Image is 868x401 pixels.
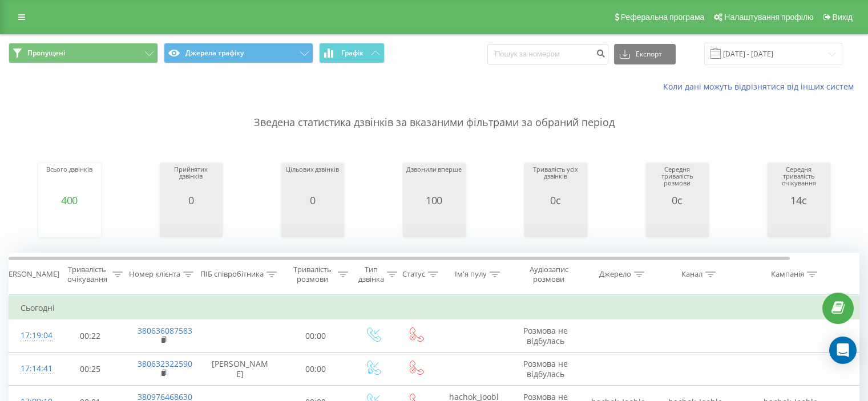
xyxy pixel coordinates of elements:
div: 0с [649,195,706,206]
span: Розмова не відбулась [523,358,568,379]
button: Джерела трафіку [164,43,313,63]
div: Всього дзвінків [46,166,92,195]
div: 0 [286,195,338,206]
input: Пошук за номером [487,44,608,64]
div: Прийнятих дзвінків [163,166,220,195]
button: Графік [319,43,385,63]
a: 380632322590 [138,358,192,369]
td: 00:00 [280,353,352,386]
div: Тривалість очікування [64,265,110,284]
span: Пропущені [27,48,65,58]
div: 0с [527,195,584,206]
p: Зведена статистика дзвінків за вказаними фільтрами за обраний період [9,92,859,130]
div: Середня тривалість розмови [649,166,706,195]
td: 00:00 [280,319,352,353]
div: Тип дзвінка [358,265,384,284]
div: [PERSON_NAME] [2,270,59,280]
div: 100 [406,195,461,206]
button: Пропущені [9,43,158,63]
a: 380636087583 [138,325,192,336]
button: Експорт [614,44,676,64]
div: Дзвонили вперше [406,166,461,195]
div: Open Intercom Messenger [829,337,857,364]
td: 00:25 [55,353,126,386]
div: 17:19:04 [21,325,43,347]
span: Налаштування профілю [724,13,813,22]
div: Джерело [599,270,631,280]
div: Тривалість розмови [290,265,335,284]
div: Статус [402,270,425,280]
span: Вихід [833,13,853,22]
div: ПІБ співробітника [200,270,264,280]
td: 00:22 [55,319,126,353]
div: Ім'я пулу [455,270,487,280]
td: [PERSON_NAME] [200,353,280,386]
div: Кампанія [771,270,804,280]
span: Реферальна програма [621,13,705,22]
div: 0 [163,195,220,206]
span: Розмова не відбулась [523,325,568,346]
div: 14с [770,195,827,206]
div: Тривалість усіх дзвінків [527,166,584,195]
div: 400 [46,195,92,206]
div: Канал [681,270,703,280]
div: 17:14:41 [21,358,43,380]
div: Аудіозапис розмови [521,265,576,284]
div: Цільових дзвінків [286,166,338,195]
a: Коли дані можуть відрізнятися вiд інших систем [663,81,859,92]
div: Номер клієнта [129,270,180,280]
div: Середня тривалість очікування [770,166,827,195]
span: Графік [341,49,364,57]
